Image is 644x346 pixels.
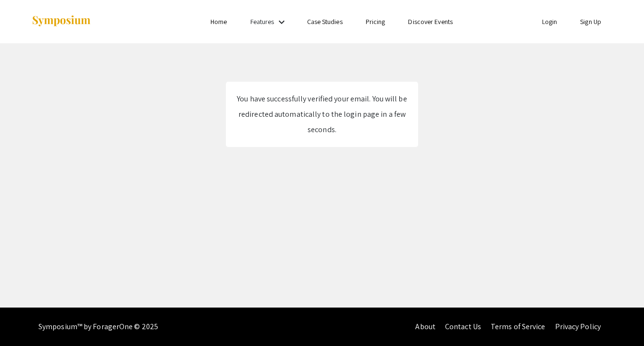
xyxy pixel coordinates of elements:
a: Discover Events [408,17,453,26]
a: Home [211,17,227,26]
a: Sign Up [580,17,601,26]
a: Features [250,17,274,26]
a: Contact Us [445,321,481,332]
div: Symposium™ by ForagerOne © 2025 [38,308,158,346]
mat-icon: Expand Features list [276,16,287,28]
a: Case Studies [307,17,343,26]
iframe: Chat [7,303,41,339]
a: Login [542,17,557,26]
div: You have successfully verified your email. You will be redirected automatically to the login page... [235,91,409,137]
a: Terms of Service [491,321,545,332]
a: Pricing [366,17,385,26]
img: Symposium by ForagerOne [31,15,91,28]
a: About [415,321,435,332]
a: Privacy Policy [555,321,601,332]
